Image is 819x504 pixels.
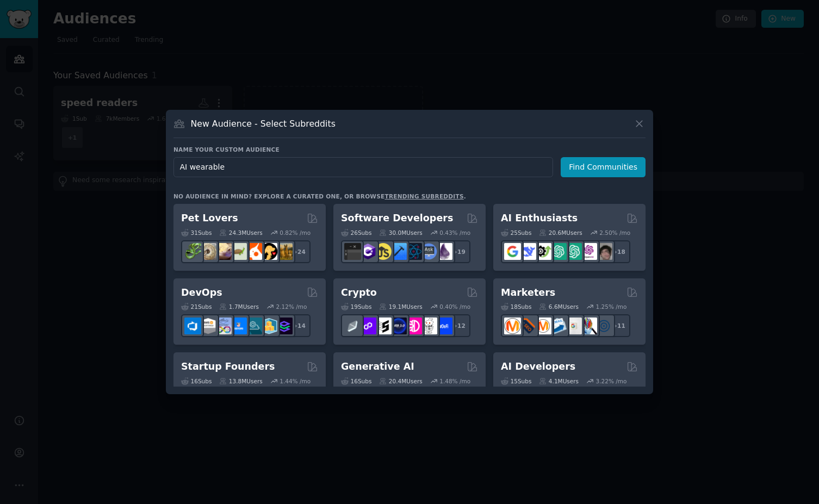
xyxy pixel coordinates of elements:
div: 18 Sub s [501,303,531,310]
img: ethfinance [344,318,361,334]
div: 0.40 % /mo [439,303,470,310]
div: 2.50 % /mo [599,229,630,237]
img: software [344,243,361,260]
div: 30.0M Users [379,229,422,237]
img: defi_ [436,318,452,334]
div: 24.3M Users [219,229,262,237]
img: azuredevops [184,318,201,334]
img: OnlineMarketing [595,318,612,334]
img: ballpython [200,243,216,260]
div: 25 Sub s [501,229,531,237]
img: DeepSeek [519,243,536,260]
div: 6.6M Users [539,303,579,310]
div: 31 Sub s [181,229,212,237]
input: Pick a short name, like "Digital Marketers" or "Movie-Goers" [173,157,553,177]
button: Find Communities [561,157,646,177]
img: turtle [230,243,247,260]
div: 3.22 % /mo [596,377,627,385]
img: aws_cdk [260,318,277,334]
div: 26 Sub s [341,229,371,237]
div: + 18 [607,240,630,263]
img: ArtificalIntelligence [595,243,612,260]
div: 16 Sub s [181,377,212,385]
h2: Crypto [341,286,377,300]
img: OpenAIDev [580,243,597,260]
h2: Software Developers [341,211,453,225]
div: 2.12 % /mo [276,303,307,310]
img: herpetology [184,243,201,260]
img: AWS_Certified_Experts [200,318,216,334]
div: + 19 [448,240,470,263]
h2: AI Enthusiasts [501,211,578,225]
img: cockatiel [245,243,262,260]
img: PlatformEngineers [276,318,293,334]
img: CryptoNews [420,318,437,334]
div: 1.7M Users [219,303,259,310]
div: 21 Sub s [181,303,212,310]
img: csharp [359,243,376,260]
img: web3 [390,318,407,334]
h2: AI Developers [501,360,575,374]
div: 19 Sub s [341,303,371,310]
div: 4.1M Users [539,377,579,385]
img: 0xPolygon [359,318,376,334]
img: chatgpt_prompts_ [565,243,582,260]
img: leopardgeckos [215,243,232,260]
img: iOSProgramming [390,243,407,260]
img: Docker_DevOps [215,318,232,334]
h2: Generative AI [341,360,414,374]
div: 16 Sub s [341,377,371,385]
h2: Pet Lovers [181,211,238,225]
img: MarketingResearch [580,318,597,334]
img: bigseo [519,318,536,334]
div: 1.48 % /mo [439,377,470,385]
img: learnjavascript [375,243,392,260]
img: AItoolsCatalog [535,243,551,260]
a: trending subreddits [384,193,463,200]
img: AskMarketing [535,318,551,334]
div: + 12 [448,314,470,337]
div: + 24 [288,240,311,263]
img: ethstaker [375,318,392,334]
img: content_marketing [504,318,521,334]
img: dogbreed [276,243,293,260]
img: Emailmarketing [550,318,567,334]
div: 1.25 % /mo [596,303,627,310]
div: 20.4M Users [379,377,422,385]
div: 20.6M Users [539,229,582,237]
h2: Startup Founders [181,360,275,374]
div: + 11 [607,314,630,337]
img: elixir [436,243,452,260]
h3: Name your custom audience [173,146,646,153]
img: reactnative [405,243,422,260]
div: No audience in mind? Explore a curated one, or browse . [173,192,466,200]
img: AskComputerScience [420,243,437,260]
div: 0.43 % /mo [439,229,470,237]
div: 15 Sub s [501,377,531,385]
h2: DevOps [181,286,222,300]
img: googleads [565,318,582,334]
div: + 14 [288,314,311,337]
img: GoogleGeminiAI [504,243,521,260]
img: PetAdvice [260,243,277,260]
img: platformengineering [245,318,262,334]
h3: New Audience - Select Subreddits [191,118,336,129]
div: 13.8M Users [219,377,262,385]
div: 0.82 % /mo [280,229,311,237]
div: 19.1M Users [379,303,422,310]
img: chatgpt_promptDesign [550,243,567,260]
img: defiblockchain [405,318,422,334]
img: DevOpsLinks [230,318,247,334]
h2: Marketers [501,286,555,300]
div: 1.44 % /mo [280,377,311,385]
